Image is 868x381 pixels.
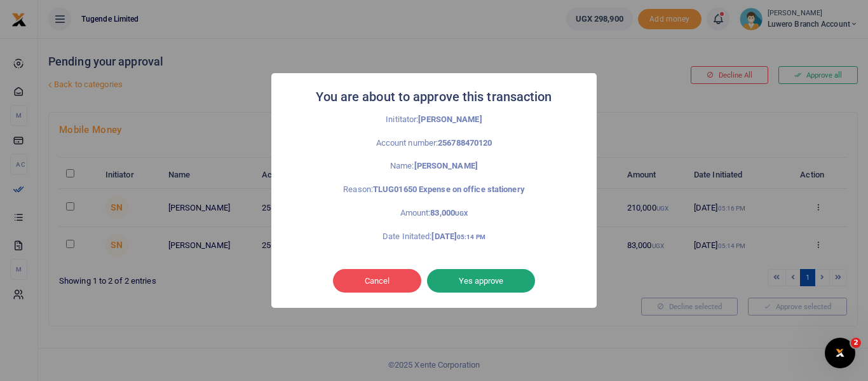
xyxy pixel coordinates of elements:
[316,86,552,108] h2: You are about to approve this transaction
[333,269,421,293] button: Cancel
[455,210,468,217] small: UGX
[825,338,855,368] iframe: Intercom live chat
[299,137,569,150] p: Account number:
[430,208,468,218] strong: 83,000
[373,184,525,194] strong: TLUG01650 Expense on office stationery
[299,183,569,197] p: Reason:
[431,232,485,241] strong: [DATE]
[414,161,478,170] strong: [PERSON_NAME]
[299,230,569,244] p: Date Initated:
[427,269,535,293] button: Yes approve
[457,233,485,240] small: 05:14 PM
[418,114,482,124] strong: [PERSON_NAME]
[299,160,569,173] p: Name:
[299,207,569,220] p: Amount:
[851,338,861,348] span: 2
[438,138,492,148] strong: 256788470120
[299,113,569,127] p: Inititator:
